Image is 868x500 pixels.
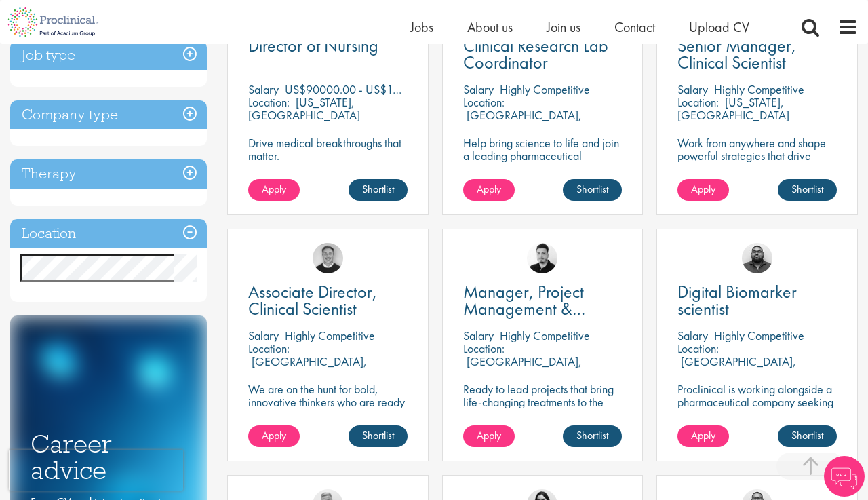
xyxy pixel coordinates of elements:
[463,34,608,74] span: Clinical Research Lab Coordinator
[477,182,501,196] span: Apply
[824,456,865,497] img: Chatbot
[677,341,719,356] span: Location:
[677,328,708,343] span: Salary
[248,280,377,320] span: Associate Director, Clinical Scientist
[463,94,505,110] span: Location:
[778,425,837,447] a: Shortlist
[248,383,408,447] p: We are on the hunt for bold, innovative thinkers who are ready to help push the boundaries of sci...
[463,107,582,136] p: [GEOGRAPHIC_DATA], [GEOGRAPHIC_DATA]
[677,353,796,382] p: [GEOGRAPHIC_DATA], [GEOGRAPHIC_DATA]
[714,328,804,343] p: Highly Competitive
[677,37,837,71] a: Senior Manager, Clinical Scientist
[677,94,789,123] p: [US_STATE], [GEOGRAPHIC_DATA]
[349,179,408,201] a: Shortlist
[463,284,623,318] a: Manager, Project Management & Operational Delivery
[463,341,505,356] span: Location:
[677,94,719,110] span: Location:
[677,284,837,318] a: Digital Biomarker scientist
[463,328,494,343] span: Salary
[262,182,286,196] span: Apply
[463,280,609,337] span: Manager, Project Management & Operational Delivery
[677,179,729,201] a: Apply
[677,136,837,201] p: Work from anywhere and shape powerful strategies that drive results! Enjoy the freedom of remote ...
[527,243,557,273] img: Anderson Maldonado
[563,179,622,201] a: Shortlist
[285,81,494,97] p: US$90000.00 - US$100000.00 per annum
[248,37,408,54] a: Director of Nursing
[689,18,749,36] a: Upload CV
[467,18,513,36] a: About us
[463,425,515,447] a: Apply
[563,425,622,447] a: Shortlist
[463,353,582,382] p: [GEOGRAPHIC_DATA], [GEOGRAPHIC_DATA]
[248,136,408,162] p: Drive medical breakthroughs that matter.
[10,159,207,189] h3: Therapy
[248,328,279,343] span: Salary
[714,81,804,97] p: Highly Competitive
[614,18,655,36] a: Contact
[410,18,433,36] a: Jobs
[248,341,290,356] span: Location:
[10,219,207,248] h3: Location
[262,428,286,442] span: Apply
[248,179,300,201] a: Apply
[9,450,183,491] iframe: reCAPTCHA
[677,34,796,74] span: Senior Manager, Clinical Scientist
[500,81,590,97] p: Highly Competitive
[677,383,837,447] p: Proclinical is working alongside a pharmaceutical company seeking a Digital Biomarker Scientist t...
[463,136,623,201] p: Help bring science to life and join a leading pharmaceutical company to play a key role in delive...
[248,94,360,123] p: [US_STATE], [GEOGRAPHIC_DATA]
[463,179,515,201] a: Apply
[10,100,207,130] h3: Company type
[691,182,715,196] span: Apply
[248,34,378,57] span: Director of Nursing
[10,41,207,70] h3: Job type
[248,353,367,382] p: [GEOGRAPHIC_DATA], [GEOGRAPHIC_DATA]
[349,425,408,447] a: Shortlist
[248,425,300,447] a: Apply
[248,81,279,97] span: Salary
[691,428,715,442] span: Apply
[742,243,772,273] img: Ashley Bennett
[463,383,623,447] p: Ready to lead projects that bring life-changing treatments to the world? Join our client at the f...
[248,94,290,110] span: Location:
[31,431,186,483] h3: Career advice
[778,179,837,201] a: Shortlist
[248,284,408,318] a: Associate Director, Clinical Scientist
[677,81,708,97] span: Salary
[500,328,590,343] p: Highly Competitive
[547,18,580,36] a: Join us
[477,428,501,442] span: Apply
[285,328,375,343] p: Highly Competitive
[313,243,343,273] img: Bo Forsen
[677,280,797,320] span: Digital Biomarker scientist
[677,425,729,447] a: Apply
[463,37,623,71] a: Clinical Research Lab Coordinator
[463,81,494,97] span: Salary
